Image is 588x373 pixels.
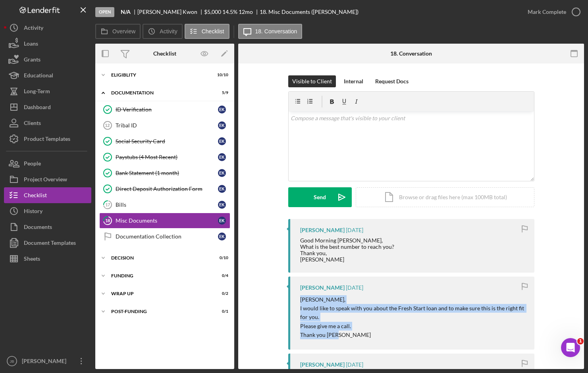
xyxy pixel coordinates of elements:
[116,170,218,176] div: Bank Statement (1 month)
[126,267,139,273] span: Help
[116,106,218,113] div: ID Verification
[24,20,43,38] div: Activity
[18,267,35,273] span: Home
[222,9,237,15] div: 14.5 %
[53,248,106,279] button: Messages
[4,203,91,219] button: History
[4,115,91,131] button: Clients
[116,217,218,224] div: Misc Documents
[99,133,230,149] a: Social Security CardEK
[143,24,182,39] button: Activity
[218,201,226,209] div: E K
[24,156,41,173] div: People
[24,203,42,221] div: History
[116,202,218,208] div: Bills
[4,99,91,115] button: Dashboard
[99,102,230,117] a: ID VerificationEK
[218,217,226,225] div: E K
[346,361,363,368] time: 2025-09-04 13:03
[346,227,363,233] time: 2025-09-18 11:11
[121,9,131,15] b: N/A
[214,73,228,77] div: 10 / 10
[4,67,91,83] a: Educational
[24,171,67,189] div: Project Overview
[4,83,91,99] a: Long-Term
[153,50,176,57] div: Checklist
[111,309,208,314] div: Post-Funding
[116,122,218,129] div: Tribal ID
[59,4,102,17] h1: Messages
[185,24,229,39] button: Checklist
[24,52,40,69] div: Grants
[99,117,230,133] a: 12Tribal IDEK
[139,3,154,17] div: Close
[24,115,41,133] div: Clients
[24,251,40,269] div: Sheets
[375,75,409,87] div: Request Docs
[4,52,91,67] button: Grants
[314,187,326,207] div: Send
[24,187,47,205] div: Checklist
[218,106,226,113] div: E K
[106,248,159,279] button: Help
[37,209,122,225] button: Send us a message
[288,187,352,207] button: Send
[214,273,228,278] div: 0 / 4
[105,218,110,223] tspan: 18
[4,353,91,369] button: JB[PERSON_NAME]
[528,4,566,20] div: Mark Complete
[116,186,218,192] div: Direct Deposit Authorization Form
[300,285,345,291] div: [PERSON_NAME]
[24,67,53,85] div: Educational
[116,138,218,144] div: Social Security Card
[4,156,91,171] button: People
[9,57,25,73] img: Profile image for Allison
[214,90,228,95] div: 5 / 9
[95,7,114,17] div: Open
[105,202,110,207] tspan: 17
[300,331,526,339] p: Thank you [PERSON_NAME]
[300,361,345,368] div: [PERSON_NAME]
[4,20,91,36] button: Activity
[238,24,303,39] button: 18. Conversation
[111,273,208,278] div: Funding
[218,185,226,193] div: E K
[116,233,218,240] div: Documentation Collection
[99,181,230,197] a: Direct Deposit Authorization FormEK
[300,295,526,304] p: [PERSON_NAME],
[260,9,359,15] div: 18. Misc Documents ([PERSON_NAME])
[4,36,91,52] button: Loans
[20,353,71,371] div: [PERSON_NAME]
[24,36,38,54] div: Loans
[561,338,580,357] iframe: Intercom live chat
[4,171,91,187] a: Project Overview
[204,8,221,15] span: $5,000
[111,291,208,296] div: Wrap up
[137,9,204,15] div: [PERSON_NAME] Kwon
[520,4,584,20] button: Mark Complete
[340,75,367,87] button: Internal
[4,235,91,251] button: Document Templates
[95,24,141,39] button: Overview
[76,65,98,73] div: • [DATE]
[99,165,230,181] a: Bank Statement (1 month)EK
[292,75,332,87] div: Visible to Client
[116,154,218,160] div: Paystubs (4 Most Recent)
[160,28,177,35] label: Activity
[9,28,25,44] img: Profile image for David
[346,285,363,291] time: 2025-09-17 17:42
[112,28,135,35] label: Overview
[24,83,50,101] div: Long-Term
[4,131,91,147] button: Product Templates
[4,219,91,235] button: Documents
[64,267,94,273] span: Messages
[111,256,208,260] div: Decision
